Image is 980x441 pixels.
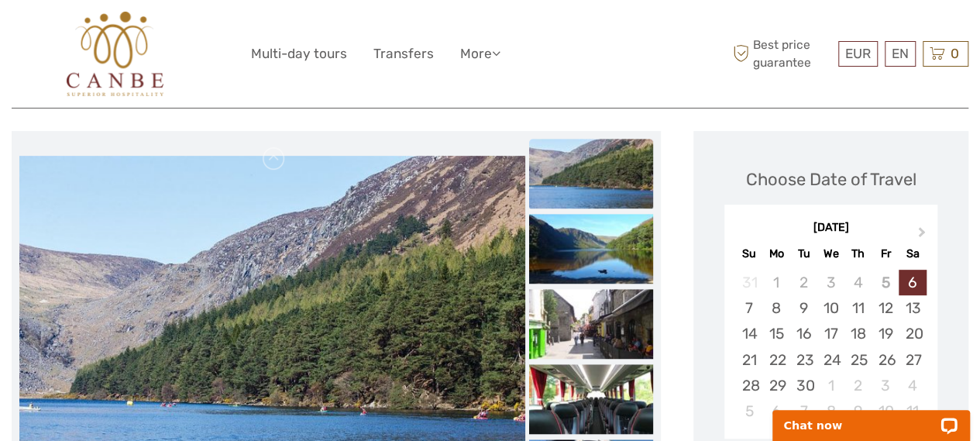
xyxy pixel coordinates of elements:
[817,321,844,346] div: Choose Wednesday, September 17th, 2025
[790,373,817,398] div: Choose Tuesday, September 30th, 2025
[899,270,926,295] div: Choose Saturday, September 6th, 2025
[817,295,844,321] div: Choose Wednesday, September 10th, 2025
[529,289,653,359] img: 60e16d3433c9477d929c1505aa5cf25c_slider_thumbnail.jpg
[872,270,899,295] div: Not available Friday, September 5th, 2025
[899,321,926,346] div: Choose Saturday, September 20th, 2025
[790,243,817,264] div: Tu
[872,295,899,321] div: Choose Friday, September 12th, 2025
[763,243,790,264] div: Mo
[735,321,762,346] div: Choose Sunday, September 14th, 2025
[790,270,817,295] div: Not available Tuesday, September 2nd, 2025
[735,347,762,373] div: Choose Sunday, September 21st, 2025
[844,295,872,321] div: Choose Thursday, September 11th, 2025
[817,270,844,295] div: Not available Wednesday, September 3rd, 2025
[844,321,872,346] div: Choose Thursday, September 18th, 2025
[844,270,872,295] div: Not available Thursday, September 4th, 2025
[529,139,653,208] img: fad13e19ad3b4b0a9912df017d918400_slider_thumbnail.jpg
[790,347,817,373] div: Choose Tuesday, September 23rd, 2025
[763,373,790,398] div: Choose Monday, September 29th, 2025
[529,364,653,434] img: 7d5034bfc5f5488eab06da05b1b51cd2_slider_thumbnail.jpg
[844,373,872,398] div: Choose Thursday, October 2nd, 2025
[899,295,926,321] div: Choose Saturday, September 13th, 2025
[885,41,916,67] div: EN
[899,243,926,264] div: Sa
[729,36,834,71] span: Best price guarantee
[529,214,653,284] img: 516b04606421471db715e92862989d25_slider_thumbnail.jpg
[763,347,790,373] div: Choose Monday, September 22nd, 2025
[817,347,844,373] div: Choose Wednesday, September 24th, 2025
[948,46,961,61] span: 0
[899,347,926,373] div: Choose Saturday, September 27th, 2025
[729,270,932,424] div: month 2025-09
[872,373,899,398] div: Choose Friday, October 3rd, 2025
[763,321,790,346] div: Choose Monday, September 15th, 2025
[817,243,844,264] div: We
[735,295,762,321] div: Choose Sunday, September 7th, 2025
[735,243,762,264] div: Su
[746,167,916,191] div: Choose Date of Travel
[724,220,937,236] div: [DATE]
[373,43,434,65] a: Transfers
[817,373,844,398] div: Choose Wednesday, October 1st, 2025
[899,373,926,398] div: Choose Saturday, October 4th, 2025
[845,46,871,61] span: EUR
[872,347,899,373] div: Choose Friday, September 26th, 2025
[251,43,347,65] a: Multi-day tours
[790,321,817,346] div: Choose Tuesday, September 16th, 2025
[872,321,899,346] div: Choose Friday, September 19th, 2025
[911,224,936,249] button: Next Month
[844,347,872,373] div: Choose Thursday, September 25th, 2025
[735,270,762,295] div: Not available Sunday, August 31st, 2025
[872,243,899,264] div: Fr
[844,243,872,264] div: Th
[763,270,790,295] div: Not available Monday, September 1st, 2025
[763,295,790,321] div: Choose Monday, September 8th, 2025
[735,398,762,424] div: Choose Sunday, October 5th, 2025
[735,373,762,398] div: Choose Sunday, September 28th, 2025
[460,43,500,65] a: More
[67,12,163,96] img: 602-0fc6e88d-d366-4c1d-ad88-b45bd91116e8_logo_big.jpg
[790,295,817,321] div: Choose Tuesday, September 9th, 2025
[762,392,980,441] iframe: LiveChat chat widget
